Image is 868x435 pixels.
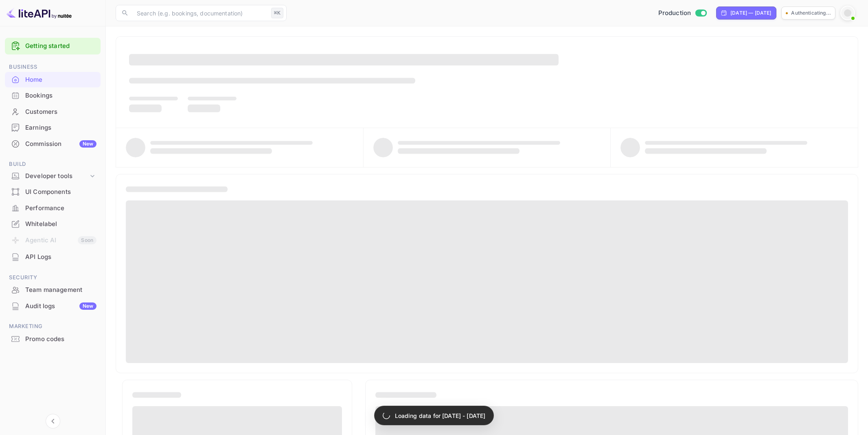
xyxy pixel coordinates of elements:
a: Team management [5,282,101,297]
a: UI Components [5,184,101,199]
button: Collapse navigation [46,414,60,428]
div: Developer tools [25,172,88,181]
div: Audit logsNew [5,298,101,314]
a: Performance [5,200,101,215]
a: Whitelabel [5,216,101,231]
div: Bookings [25,91,96,100]
img: LiteAPI logo [7,7,72,20]
div: Getting started [5,38,101,54]
span: Production [658,9,691,18]
a: Earnings [5,120,101,135]
div: Commission [25,139,96,149]
a: CommissionNew [5,136,101,151]
div: Developer tools [5,169,101,183]
div: API Logs [5,249,101,265]
span: Build [5,160,101,169]
a: Customers [5,104,101,119]
a: Getting started [25,41,96,51]
div: Audit logs [25,302,96,311]
a: Audit logsNew [5,298,101,313]
span: Business [5,63,101,72]
div: CommissionNew [5,136,101,152]
div: ⌘K [271,8,283,18]
div: Team management [25,285,96,295]
div: UI Components [25,187,96,197]
div: Promo codes [5,331,101,347]
div: API Logs [25,252,96,262]
div: Earnings [25,123,96,133]
div: [DATE] — [DATE] [730,9,771,17]
a: Home [5,72,101,87]
input: Search (e.g. bookings, documentation) [132,5,268,21]
a: API Logs [5,249,101,264]
div: Promo codes [25,335,96,344]
span: Security [5,273,101,282]
div: Switch to Sandbox mode [655,9,710,18]
div: New [79,302,96,310]
div: Whitelabel [5,216,101,232]
div: UI Components [5,184,101,200]
div: Home [5,72,101,88]
div: New [79,140,96,148]
div: Performance [25,204,96,213]
span: Marketing [5,322,101,331]
div: Home [25,75,96,85]
div: Team management [5,282,101,298]
div: Performance [5,200,101,216]
a: Bookings [5,88,101,103]
div: Earnings [5,120,101,136]
p: Authenticating... [791,9,831,17]
div: Whitelabel [25,220,96,229]
p: Loading data for [DATE] - [DATE] [395,411,486,420]
a: Promo codes [5,331,101,346]
div: Customers [25,107,96,117]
